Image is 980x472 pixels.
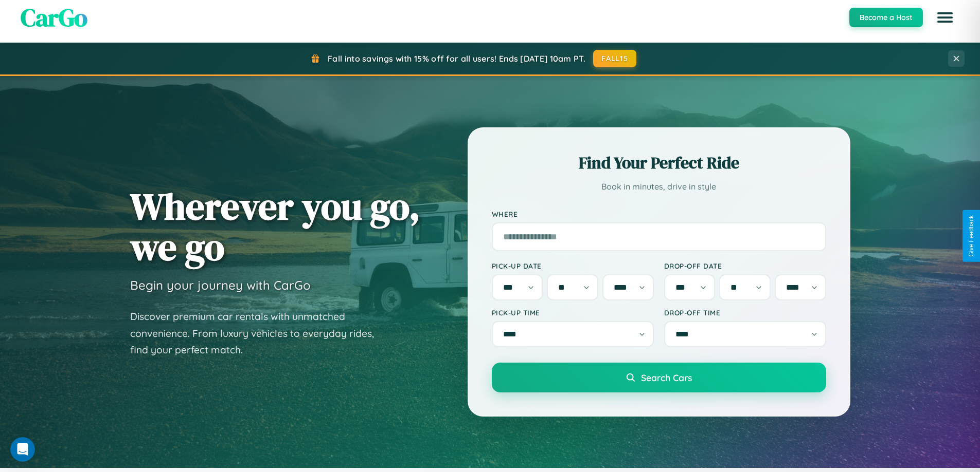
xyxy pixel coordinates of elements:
h1: Wherever you go, we go [130,186,420,267]
div: Give Feedback [968,215,975,257]
p: Book in minutes, drive in style [492,179,826,194]
span: CarGo [21,1,87,34]
h3: Begin your journey with CarGo [130,277,311,293]
button: FALL15 [593,50,636,67]
label: Drop-off Time [664,308,826,317]
span: Search Cars [641,372,692,383]
span: Fall into savings with 15% off for all users! Ends [DATE] 10am PT. [328,53,585,64]
button: Search Cars [492,363,826,392]
h2: Find Your Perfect Ride [492,152,826,174]
label: Drop-off Date [664,261,826,270]
label: Where [492,210,826,218]
iframe: Intercom live chat [10,437,35,462]
button: Become a Host [849,8,923,27]
label: Pick-up Date [492,261,654,270]
button: Open menu [931,3,959,32]
label: Pick-up Time [492,308,654,317]
p: Discover premium car rentals with unmatched convenience. From luxury vehicles to everyday rides, ... [130,308,387,358]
